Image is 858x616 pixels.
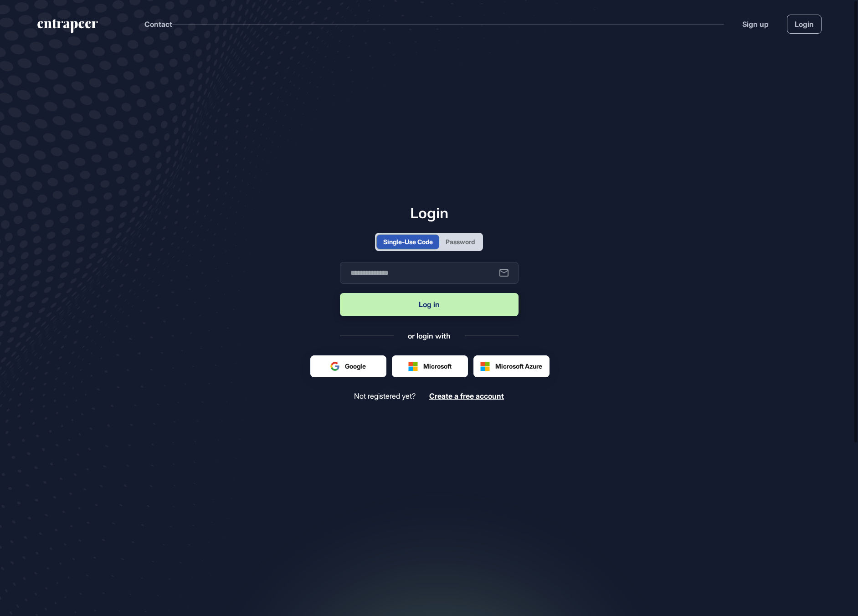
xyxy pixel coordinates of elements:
div: or login with [408,331,451,341]
button: Contact [144,18,172,30]
a: Login [787,15,822,34]
div: Password [446,237,475,246]
a: Sign up [742,19,769,30]
h1: Login [340,204,519,221]
div: Single-Use Code [383,237,433,246]
span: Create a free account [429,391,504,400]
button: Log in [340,293,519,316]
span: Not registered yet? [354,392,416,400]
a: Create a free account [429,392,504,400]
a: entrapeer-logo [36,19,99,36]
